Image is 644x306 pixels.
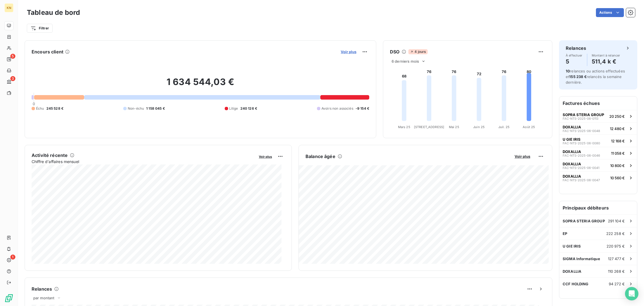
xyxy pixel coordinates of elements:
span: SIGMA Informatique [563,256,600,261]
span: 3 [10,76,15,81]
span: FAC-NTS-2025-06-0113 [563,117,598,120]
span: 291 104 € [608,219,625,223]
span: 155 238 € [569,74,586,79]
span: 222 258 € [606,231,625,236]
h6: Relances [566,45,586,51]
span: DOXALLIA [563,174,581,178]
button: Filtrer [27,24,53,33]
span: 0 [33,102,35,106]
h4: 5 [566,57,583,66]
h6: Factures échues [559,96,637,110]
span: Voir plus [259,155,272,159]
span: par montant [33,296,55,300]
span: 10 [566,69,570,73]
button: Voir plus [257,154,274,159]
button: DOXALLIAFAC-NTS-2025-06-004110 800 € [559,159,637,171]
span: Litige [229,106,238,111]
tspan: Juin 25 [473,125,485,129]
span: 10 560 € [610,176,625,180]
div: KN [4,3,13,12]
button: Voir plus [513,154,532,159]
span: Non-échu [128,106,144,111]
span: DOXALLIA [563,125,581,129]
h6: Activité récente [32,152,68,159]
span: -9 154 € [356,106,369,111]
span: FAC-NTS-2025-06-0080 [563,142,600,145]
span: Avoirs non associés [321,106,353,111]
span: FAC-NTS-2025-06-0046 [563,154,600,157]
span: Montant à relancer [592,54,620,57]
span: FAC-NTS-2025-06-0041 [563,166,599,170]
tspan: Août 25 [523,125,535,129]
span: relances ou actions effectuées et relancés la semaine dernière. [566,69,625,84]
span: 4 jours [408,49,427,54]
h6: DSO [390,48,399,55]
span: 5 [10,54,15,59]
span: DOXALLIA [563,162,581,166]
tspan: [STREET_ADDRESS] [414,125,444,129]
span: 110 268 € [608,269,625,274]
span: 10 800 € [610,163,625,168]
img: Logo LeanPay [4,294,13,303]
span: Voir plus [341,50,356,54]
h6: Encours client [32,48,63,55]
span: 20 250 € [609,114,625,119]
button: DOXALLIAFAC-NTS-2025-06-004812 480 € [559,122,637,135]
h6: Balance âgée [306,153,335,160]
h3: Tableau de bord [27,8,80,18]
span: 220 975 € [607,244,625,248]
a: 5 [4,55,13,64]
button: Voir plus [339,49,358,54]
span: 1 158 045 € [146,106,165,111]
span: FAC-NTS-2025-06-0047 [563,178,600,182]
a: 3 [4,77,13,86]
button: DOXALLIAFAC-NTS-2025-06-004611 058 € [559,147,637,159]
span: DOXALLIA [563,149,581,154]
span: FAC-NTS-2025-06-0048 [563,129,600,133]
span: 6 derniers mois [392,59,419,63]
h4: 511,4 k € [592,57,620,66]
h6: Relances [32,286,52,292]
a: 1 [4,256,13,265]
span: U GIE IRIS [563,137,581,142]
span: Voir plus [515,154,530,159]
tspan: Juil. 25 [498,125,510,129]
span: 12 480 € [610,126,625,131]
span: 94 272 € [609,282,625,286]
span: 1 [10,255,15,260]
button: Actions [596,8,624,17]
tspan: Mars 25 [398,125,410,129]
div: Open Intercom Messenger [625,287,638,300]
h2: 1 634 544,03 € [32,76,369,93]
span: SOPRA STERIA GROUP [563,219,605,223]
span: 12 168 € [611,139,625,143]
span: CCF HOLDING [563,282,589,286]
span: 240 126 € [240,106,257,111]
button: U GIE IRISFAC-NTS-2025-06-008012 168 € [559,135,637,147]
span: 127 477 € [608,256,625,261]
tspan: Mai 25 [449,125,459,129]
span: EP [563,231,567,236]
span: À effectuer [566,54,583,57]
span: U GIE IRIS [563,244,581,248]
h6: Principaux débiteurs [559,201,637,215]
span: 11 058 € [611,151,625,156]
span: Chiffre d'affaires mensuel [32,159,255,164]
button: SOPRA STERIA GROUPFAC-NTS-2025-06-011320 250 € [559,110,637,122]
button: DOXALLIAFAC-NTS-2025-06-004710 560 € [559,171,637,184]
span: Échu [36,106,44,111]
span: SOPRA STERIA GROUP [563,112,604,117]
span: DOXALLIA [563,269,581,274]
span: 245 528 € [46,106,63,111]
